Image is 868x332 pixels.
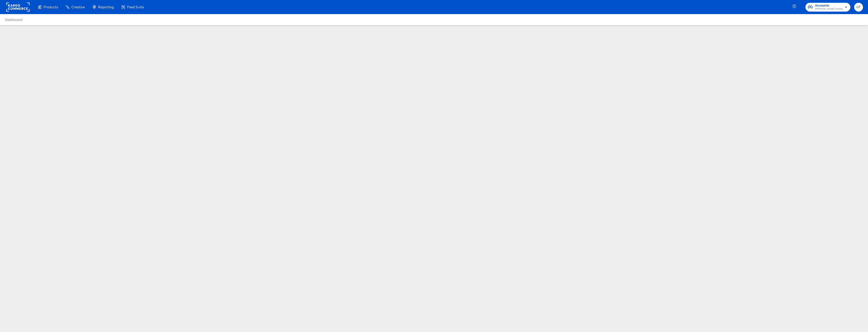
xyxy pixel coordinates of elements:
span: LF [856,4,861,10]
span: [PERSON_NAME] Testing [815,7,843,11]
a: Dashboard [5,18,22,22]
span: Feed Suite [127,5,144,9]
span: Creative [71,5,85,9]
button: LF [854,3,863,12]
button: Accounts[PERSON_NAME] Testing [805,3,850,12]
span: Products [44,5,58,9]
span: Reporting [98,5,114,9]
span: Accounts [815,3,843,8]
